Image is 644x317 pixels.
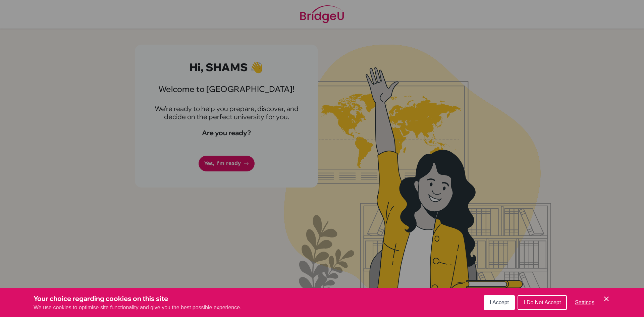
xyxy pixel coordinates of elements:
span: I Do Not Accept [524,300,561,305]
button: Settings [570,296,600,309]
button: Save and close [602,295,610,303]
span: Settings [575,300,594,305]
p: We use cookies to optimise site functionality and give you the best possible experience. [34,304,241,312]
button: I Accept [484,295,515,310]
span: I Accept [490,300,509,305]
h3: Your choice regarding cookies on this site [34,294,241,304]
button: I Do Not Accept [518,295,567,310]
